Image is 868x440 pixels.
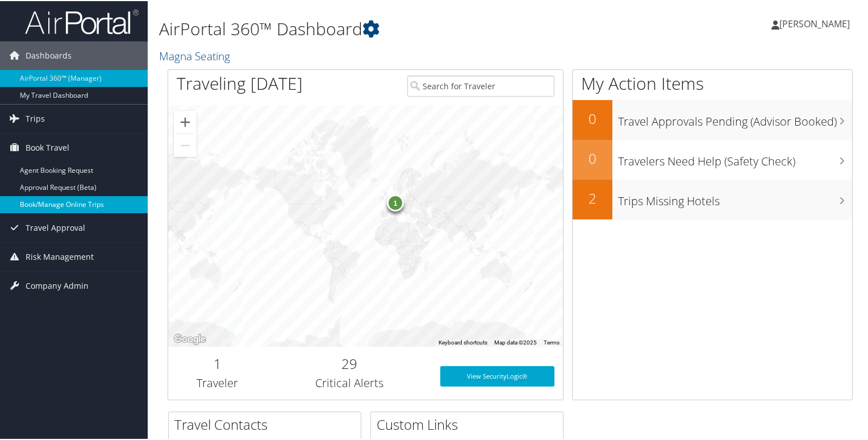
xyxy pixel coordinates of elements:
span: Company Admin [26,271,89,299]
h1: AirPortal 360™ Dashboard [159,16,627,40]
h2: 2 [573,188,612,207]
a: [PERSON_NAME] [771,6,861,40]
h1: My Action Items [573,70,852,94]
a: 0Travel Approvals Pending (Advisor Booked) [573,99,852,139]
a: Terms (opens in new tab) [544,338,560,344]
span: Travel Approval [26,213,85,241]
h2: Custom Links [377,414,563,433]
h2: 0 [573,108,612,127]
span: Trips [26,103,45,132]
a: 2Trips Missing Hotels [573,179,852,218]
h1: Traveling [DATE] [177,70,303,94]
h3: Travelers Need Help (Safety Check) [618,147,852,168]
input: Search for Traveler [407,74,555,96]
button: Keyboard shortcuts [439,338,487,346]
button: Zoom out [174,133,197,156]
span: Book Travel [26,132,69,161]
h3: Trips Missing Hotels [618,186,852,208]
button: Zoom in [174,110,197,132]
span: Risk Management [26,242,94,270]
h2: 0 [573,148,612,167]
a: View SecurityLogic® [440,365,555,385]
span: Map data ©2025 [494,338,537,344]
div: 1 [387,193,404,210]
a: 0Travelers Need Help (Safety Check) [573,139,852,179]
img: Google [171,331,208,346]
a: Magna Seating [159,47,233,63]
h3: Traveler [177,374,258,390]
h2: 29 [276,353,423,372]
h2: Travel Contacts [174,414,361,433]
span: [PERSON_NAME] [779,16,850,29]
a: Open this area in Google Maps (opens a new window) [171,331,208,346]
h3: Travel Approvals Pending (Advisor Booked) [618,107,852,128]
h2: 1 [177,353,258,372]
span: Dashboards [26,40,72,69]
h3: Critical Alerts [276,374,423,390]
img: airportal-logo.png [25,7,139,34]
